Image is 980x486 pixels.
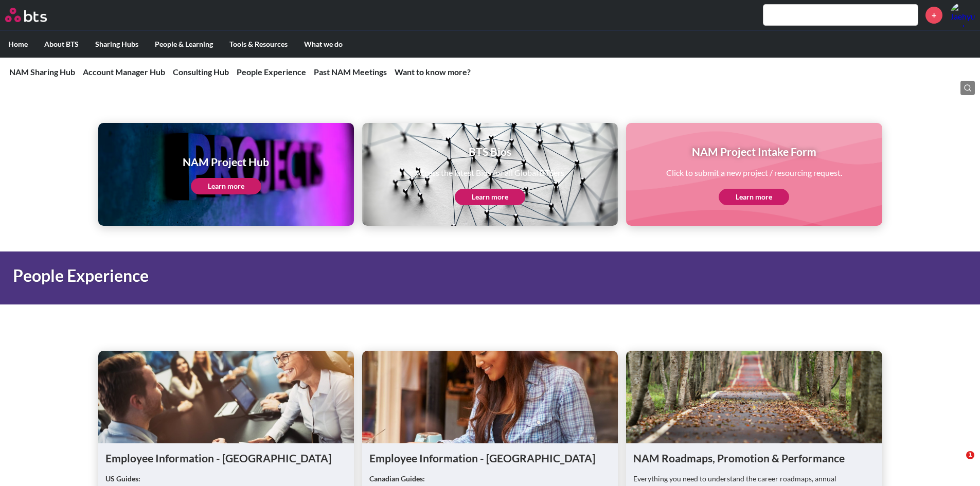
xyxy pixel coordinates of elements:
a: Account Manager Hub [83,67,165,77]
h1: NAM Roadmaps, Promotion & Performance [633,451,875,465]
h1: People Experience [13,264,681,287]
strong: Canadian Guides: [369,474,425,483]
strong: US Guides: [105,474,140,483]
a: + [925,7,942,24]
a: People Experience [237,67,306,77]
h1: NAM Project Hub [183,154,269,169]
iframe: Intercom live chat [945,451,970,476]
img: Jaehyun Park [950,3,975,27]
a: Learn more [719,189,789,205]
label: About BTS [36,31,87,58]
a: Past NAM Meetings [314,67,387,77]
a: Want to know more? [395,67,471,77]
a: Learn more [455,189,525,205]
label: Tools & Resources [221,31,296,58]
label: Sharing Hubs [87,31,147,58]
p: Click to submit a new project / resourcing request. [666,167,842,178]
h1: BTS Bios [415,144,564,159]
h1: Employee Information - [GEOGRAPHIC_DATA] [105,451,347,465]
img: BTS Logo [5,8,47,22]
span: 1 [966,451,974,459]
label: People & Learning [147,31,221,58]
label: What we do [296,31,351,58]
a: Profile [950,3,975,27]
h1: Employee Information - [GEOGRAPHIC_DATA] [369,451,611,465]
a: Consulting Hub [173,67,229,77]
a: NAM Sharing Hub [9,67,75,77]
p: Access the latest Bios for all Global BTSers [415,167,564,178]
a: Learn more [191,178,261,194]
h1: NAM Project Intake Form [666,144,842,159]
a: Go home [5,8,66,22]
